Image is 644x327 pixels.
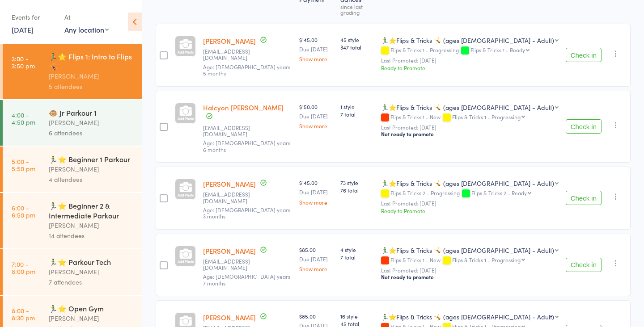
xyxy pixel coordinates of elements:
[340,186,374,194] span: 76 total
[340,110,374,118] span: 7 total
[452,114,521,120] div: Flips & Tricks 1 - Progressing
[299,36,334,62] div: $145.00
[381,130,559,138] div: Not ready to promote
[381,114,559,122] div: Flips & Tricks 1 - New
[49,313,134,323] div: [PERSON_NAME]
[49,267,134,277] div: [PERSON_NAME]
[3,147,142,192] a: 5:00 -5:50 pm🏃‍♂️⭐ Beginner 1 Parkour[PERSON_NAME]4 attendees
[381,103,554,112] div: 🏃‍♂️⭐Flips & Tricks 🤸 (ages [DEMOGRAPHIC_DATA] - Adult)
[203,179,256,189] a: [PERSON_NAME]
[203,272,290,286] span: Age: [DEMOGRAPHIC_DATA] years 7 months
[203,191,292,204] small: mschulfer@yahoo.com
[49,277,134,287] div: 7 attendees
[203,125,292,138] small: carleyky@gmail.com
[381,207,559,214] div: Ready to Promote
[12,158,35,172] time: 5:00 - 5:50 pm
[49,257,134,267] div: 🏃‍♂️⭐ Parkour Tech
[49,51,134,71] div: 🏃‍♂️⭐ Flips 1: Intro to Flips 🤸‍♀️
[340,43,374,51] span: 347 total
[381,190,559,197] div: Flips & Tricks 2 - Progressing
[299,189,334,195] small: Due [DATE]
[12,111,35,126] time: 4:00 - 4:50 pm
[3,193,142,248] a: 6:00 -6:50 pm🏃‍♂️⭐ Beginner 2 & Intermediate Parkour[PERSON_NAME]14 attendees
[381,312,554,321] div: 🏃‍♂️⭐Flips & Tricks 🤸 (ages [DEMOGRAPHIC_DATA] - Adult)
[203,313,256,322] a: [PERSON_NAME]
[566,191,602,205] button: Check in
[12,307,35,321] time: 8:00 - 8:30 pm
[12,260,35,275] time: 7:00 - 8:00 pm
[12,10,55,25] div: Events for
[49,220,134,231] div: [PERSON_NAME]
[299,103,334,129] div: $150.00
[299,266,334,272] a: Show more
[203,258,292,271] small: reneemvause@gmail.com
[203,103,284,112] a: Halcyon [PERSON_NAME]
[340,253,374,261] span: 7 total
[49,164,134,174] div: [PERSON_NAME]
[203,139,290,153] span: Age: [DEMOGRAPHIC_DATA] years 6 months
[381,257,559,264] div: Flips & Tricks 1 - New
[471,190,527,196] div: Flips & Tricks 2 - Ready
[340,179,374,186] span: 73 style
[12,204,35,218] time: 6:00 - 6:50 pm
[12,25,34,34] a: [DATE]
[566,119,602,134] button: Check in
[381,36,554,45] div: 🏃‍♂️⭐Flips & Tricks 🤸 (ages [DEMOGRAPHIC_DATA] - Adult)
[12,55,35,69] time: 3:00 - 3:50 pm
[203,246,256,256] a: [PERSON_NAME]
[299,123,334,129] a: Show more
[566,258,602,272] button: Check in
[299,256,334,262] small: Due [DATE]
[49,303,134,313] div: 🏃‍♂️⭐ Open Gym
[381,64,559,71] div: Ready to Promote
[3,100,142,146] a: 4:00 -4:50 pm🐵 Jr Parkour 1[PERSON_NAME]6 attendees
[203,36,256,46] a: [PERSON_NAME]
[203,206,290,220] span: Age: [DEMOGRAPHIC_DATA] years 3 months
[340,312,374,320] span: 16 style
[381,273,559,281] div: Not ready to promote
[452,257,521,263] div: Flips & Tricks 1 - Progressing
[381,267,559,273] small: Last Promoted: [DATE]
[49,201,134,220] div: 🏃‍♂️⭐ Beginner 2 & Intermediate Parkour
[340,246,374,253] span: 4 style
[340,36,374,43] span: 45 style
[340,103,374,110] span: 1 style
[49,128,134,138] div: 6 attendees
[299,46,334,52] small: Due [DATE]
[49,174,134,184] div: 4 attendees
[203,48,292,61] small: carleyky@gmail.com
[49,81,134,92] div: 5 attendees
[381,200,559,206] small: Last Promoted: [DATE]
[299,113,334,119] small: Due [DATE]
[381,57,559,63] small: Last Promoted: [DATE]
[3,44,142,99] a: 3:00 -3:50 pm🏃‍♂️⭐ Flips 1: Intro to Flips 🤸‍♀️[PERSON_NAME]5 attendees
[3,249,142,295] a: 7:00 -8:00 pm🏃‍♂️⭐ Parkour Tech[PERSON_NAME]7 attendees
[299,56,334,62] a: Show more
[203,63,290,77] span: Age: [DEMOGRAPHIC_DATA] years 5 months
[64,10,109,25] div: At
[49,154,134,164] div: 🏃‍♂️⭐ Beginner 1 Parkour
[49,231,134,241] div: 14 attendees
[49,108,134,117] div: 🐵 Jr Parkour 1
[381,179,554,188] div: 🏃‍♂️⭐Flips & Tricks 🤸 (ages [DEMOGRAPHIC_DATA] - Adult)
[381,47,559,54] div: Flips & Tricks 1 - Progressing
[49,71,134,81] div: [PERSON_NAME]
[381,246,554,255] div: 🏃‍♂️⭐Flips & Tricks 🤸 (ages [DEMOGRAPHIC_DATA] - Adult)
[299,246,334,272] div: $85.00
[470,47,525,53] div: Flips & Tricks 1 - Ready
[64,25,109,34] div: Any location
[49,117,134,128] div: [PERSON_NAME]
[381,124,559,130] small: Last Promoted: [DATE]
[299,179,334,205] div: $145.00
[299,199,334,205] a: Show more
[566,48,602,62] button: Check in
[340,4,374,15] div: since last grading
